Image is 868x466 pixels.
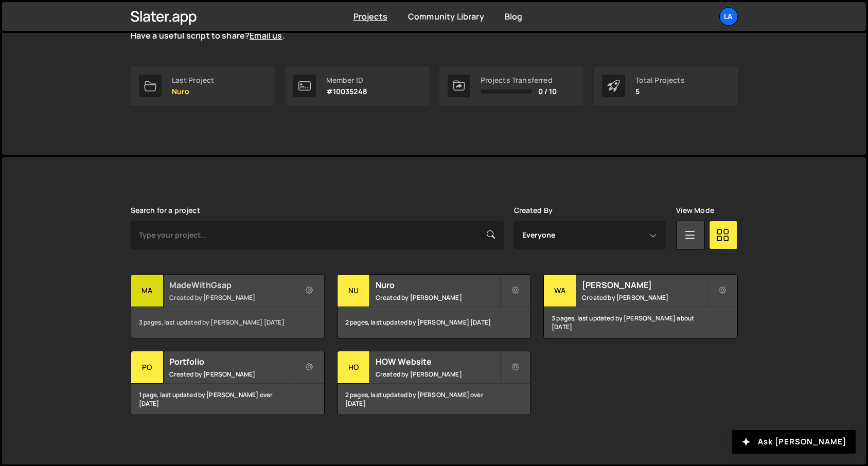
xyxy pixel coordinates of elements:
[732,430,856,454] button: Ask [PERSON_NAME]
[338,384,530,415] div: 2 pages, last updated by [PERSON_NAME] over [DATE]
[172,76,215,84] div: Last Project
[131,275,164,307] div: Ma
[635,76,685,84] div: Total Projects
[169,293,293,302] small: Created by [PERSON_NAME]
[131,221,504,249] input: Type your project...
[676,206,714,214] label: View Mode
[514,206,553,214] label: Created By
[131,206,200,214] label: Search for a project
[131,307,324,338] div: 3 pages, last updated by [PERSON_NAME] [DATE]
[326,76,367,84] div: Member ID
[326,87,367,96] p: #10035248
[169,370,293,379] small: Created by [PERSON_NAME]
[169,279,293,291] h2: MadeWithGsap
[481,76,557,84] div: Projects Transferred
[544,275,576,307] div: WA
[131,384,324,415] div: 1 page, last updated by [PERSON_NAME] over [DATE]
[131,66,275,105] a: Last Project Nuro
[338,351,370,384] div: HO
[538,87,557,96] span: 0 / 10
[543,274,737,338] a: WA [PERSON_NAME] Created by [PERSON_NAME] 3 pages, last updated by [PERSON_NAME] about [DATE]
[376,279,500,291] h2: Nuro
[337,351,531,415] a: HO HOW Website Created by [PERSON_NAME] 2 pages, last updated by [PERSON_NAME] over [DATE]
[582,279,706,291] h2: [PERSON_NAME]
[169,356,293,367] h2: Portfolio
[353,11,387,22] a: Projects
[408,11,484,22] a: Community Library
[338,275,370,307] div: Nu
[376,356,500,367] h2: HOW Website
[337,274,531,338] a: Nu Nuro Created by [PERSON_NAME] 2 pages, last updated by [PERSON_NAME] [DATE]
[131,274,325,338] a: Ma MadeWithGsap Created by [PERSON_NAME] 3 pages, last updated by [PERSON_NAME] [DATE]
[131,351,325,415] a: Po Portfolio Created by [PERSON_NAME] 1 page, last updated by [PERSON_NAME] over [DATE]
[250,30,282,41] a: Email us
[172,87,215,96] p: Nuro
[338,307,530,338] div: 2 pages, last updated by [PERSON_NAME] [DATE]
[376,293,500,302] small: Created by [PERSON_NAME]
[376,370,500,379] small: Created by [PERSON_NAME]
[635,87,685,96] p: 5
[582,293,706,302] small: Created by [PERSON_NAME]
[505,11,523,22] a: Blog
[544,307,737,338] div: 3 pages, last updated by [PERSON_NAME] about [DATE]
[719,7,738,26] a: La
[131,351,164,384] div: Po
